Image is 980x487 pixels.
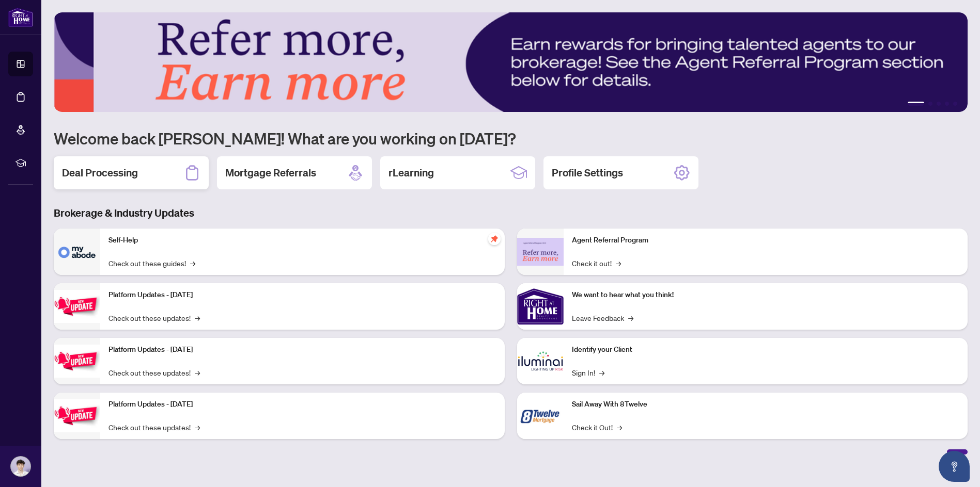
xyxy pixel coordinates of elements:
h2: Mortgage Referrals [225,166,316,180]
span: pushpin [488,233,501,245]
a: Leave Feedback→ [572,312,633,323]
a: Check it out!→ [572,257,621,269]
img: Self-Help [54,229,100,275]
img: Identify your Client [517,338,564,384]
img: Agent Referral Program [517,238,564,266]
button: 5 [953,102,957,106]
h2: Deal Processing [62,166,138,180]
p: Identify your Client [572,344,960,355]
span: → [195,367,200,378]
img: Platform Updates - June 23, 2025 [54,399,100,432]
p: Agent Referral Program [572,235,960,246]
img: Slide 0 [54,12,968,112]
a: Check out these updates!→ [108,367,200,378]
p: We want to hear what you think! [572,289,960,301]
span: → [617,421,622,433]
button: 2 [928,102,932,106]
button: 4 [945,102,949,106]
img: We want to hear what you think! [517,283,564,330]
a: Check out these guides!→ [108,257,195,269]
button: 1 [908,102,924,106]
img: Sail Away With 8Twelve [517,393,564,439]
span: → [628,312,633,323]
span: → [195,312,200,323]
p: Platform Updates - [DATE] [108,344,496,355]
span: → [616,257,621,269]
p: Platform Updates - [DATE] [108,399,496,410]
h2: rLearning [388,166,434,180]
img: logo [8,8,33,27]
p: Platform Updates - [DATE] [108,289,496,301]
h2: Profile Settings [552,166,623,180]
h1: Welcome back [PERSON_NAME]! What are you working on [DATE]? [54,128,968,148]
span: → [195,421,200,433]
span: → [190,257,195,269]
button: 3 [937,102,941,106]
a: Check it Out!→ [572,421,622,433]
p: Self-Help [108,235,496,246]
h3: Brokerage & Industry Updates [54,206,968,220]
a: Check out these updates!→ [108,421,200,433]
img: Platform Updates - July 21, 2025 [54,290,100,322]
a: Check out these updates!→ [108,312,200,323]
img: Platform Updates - July 8, 2025 [54,345,100,377]
button: Open asap [939,451,970,482]
p: Sail Away With 8Twelve [572,399,960,410]
a: Sign In!→ [572,367,604,378]
img: Profile Icon [11,457,30,476]
span: → [599,367,604,378]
